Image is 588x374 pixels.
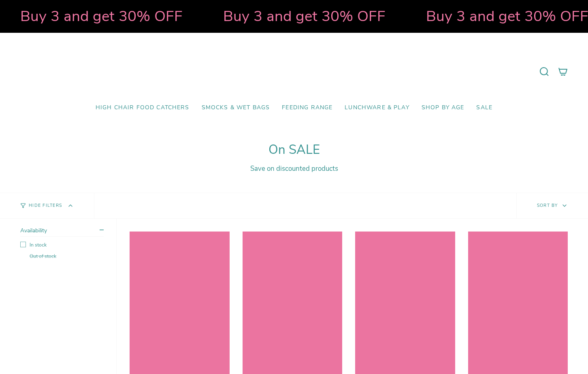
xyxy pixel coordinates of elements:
[516,193,588,218] button: Sort by
[224,45,364,98] a: Mumma’s Little Helpers
[196,98,276,117] a: Smocks & Wet Bags
[20,227,104,237] summary: Availability
[29,204,62,208] span: Hide Filters
[414,6,576,26] strong: Buy 3 and get 30% OFF
[211,6,373,26] strong: Buy 3 and get 30% OFF
[276,98,339,117] a: Feeding Range
[537,202,558,208] span: Sort by
[20,142,568,157] h1: On SALE
[345,104,409,111] span: Lunchware & Play
[20,227,47,234] span: Availability
[422,104,464,111] span: Shop by Age
[202,104,270,111] span: Smocks & Wet Bags
[470,98,499,117] a: SALE
[8,6,170,26] strong: Buy 3 and get 30% OFF
[415,98,471,117] a: Shop by Age
[20,164,568,173] div: Save on discounted products
[20,242,104,248] label: In stock
[339,98,415,117] a: Lunchware & Play
[96,104,190,111] span: High Chair Food Catchers
[89,98,196,117] a: High Chair Food Catchers
[282,104,332,111] span: Feeding Range
[476,104,492,111] span: SALE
